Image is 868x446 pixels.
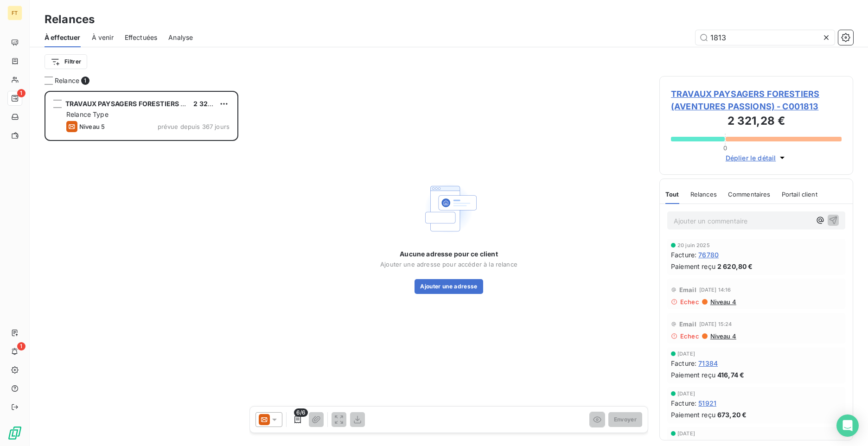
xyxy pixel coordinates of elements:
[193,100,228,108] span: 2 321,28 €
[45,11,95,28] h3: Relances
[380,261,517,268] span: Ajouter une adresse pour accéder à la relance
[419,179,479,238] img: Empty state
[79,123,105,130] span: Niveau 5
[671,370,715,380] span: Paiement reçu
[836,414,859,437] div: Open Intercom Messenger
[679,286,696,293] span: Email
[677,431,695,436] span: [DATE]
[45,54,87,69] button: Filtrer
[717,370,744,380] span: 416,74 €
[723,144,727,152] span: 0
[709,332,736,340] span: Niveau 4
[699,287,731,293] span: [DATE] 14:16
[608,412,642,427] button: Envoyer
[671,113,842,131] h3: 2 321,28 €
[671,398,696,408] span: Facture :
[696,30,835,45] input: Rechercher
[665,191,679,198] span: Tout
[158,123,230,130] span: prévue depuis 367 jours
[717,410,747,420] span: 673,20 €
[782,191,817,198] span: Portail client
[698,358,718,368] span: 71384
[709,298,736,306] span: Niveau 4
[81,76,89,85] span: 1
[66,110,108,118] span: Relance Type
[671,358,696,368] span: Facture :
[45,33,81,42] span: À effectuer
[7,426,22,440] img: Logo LeanPay
[677,242,710,248] span: 20 juin 2025
[65,100,260,108] span: TRAVAUX PAYSAGERS FORESTIERS (AVENTURES PASSIONS)
[125,33,158,42] span: Effectuées
[400,249,498,259] span: Aucune adresse pour ce client
[680,332,699,340] span: Echec
[671,261,715,271] span: Paiement reçu
[726,153,776,163] span: Déplier le détail
[698,250,719,260] span: 76780
[168,33,193,42] span: Analyse
[55,76,79,85] span: Relance
[17,89,26,97] span: 1
[677,351,695,357] span: [DATE]
[415,279,483,294] button: Ajouter une adresse
[698,398,716,408] span: 51921
[671,88,842,113] span: TRAVAUX PAYSAGERS FORESTIERS (AVENTURES PASSIONS) - C001813
[717,261,753,271] span: 2 620,80 €
[677,391,695,396] span: [DATE]
[671,410,715,420] span: Paiement reçu
[680,298,699,306] span: Echec
[17,342,26,350] span: 1
[679,320,696,328] span: Email
[45,91,238,446] div: grid
[690,191,717,198] span: Relances
[728,191,771,198] span: Commentaires
[723,153,790,163] button: Déplier le détail
[7,6,22,20] div: FT
[671,250,696,260] span: Facture :
[699,321,732,327] span: [DATE] 15:24
[92,33,114,42] span: À venir
[294,408,308,417] span: 6/6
